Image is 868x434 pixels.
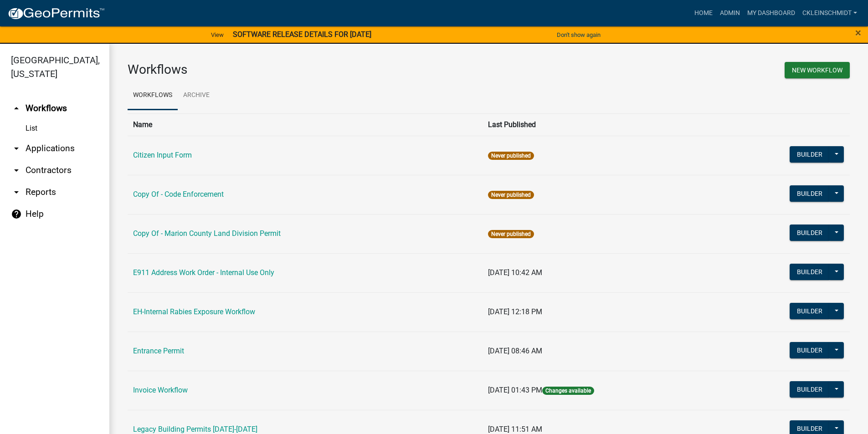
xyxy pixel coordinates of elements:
[488,347,542,355] span: [DATE] 08:46 AM
[790,342,830,358] button: Builder
[133,268,274,277] a: E911 Address Work Order - Internal Use Only
[790,303,830,319] button: Builder
[133,386,188,394] a: Invoice Workflow
[11,103,22,114] i: arrow_drop_up
[128,81,178,110] a: Workflows
[799,5,861,22] a: ckleinschmidt
[790,185,830,202] button: Builder
[716,5,744,22] a: Admin
[744,5,799,22] a: My Dashboard
[488,386,542,394] span: [DATE] 01:43 PM
[133,190,224,199] a: Copy Of - Code Enforcement
[207,27,227,42] a: View
[128,113,483,136] th: Name
[128,62,482,77] h3: Workflows
[790,146,830,163] button: Builder
[855,27,861,38] button: Close
[133,347,184,355] a: Entrance Permit
[790,381,830,398] button: Builder
[483,113,717,136] th: Last Published
[11,165,22,176] i: arrow_drop_down
[785,62,850,78] button: New Workflow
[488,425,542,434] span: [DATE] 11:51 AM
[11,143,22,154] i: arrow_drop_down
[488,152,534,160] span: Never published
[542,387,594,395] span: Changes available
[178,81,215,110] a: Archive
[691,5,716,22] a: Home
[553,27,604,42] button: Don't show again
[11,209,22,220] i: help
[133,229,281,238] a: Copy Of - Marion County Land Division Permit
[133,307,255,316] a: EH-Internal Rabies Exposure Workflow
[488,230,534,238] span: Never published
[233,30,371,39] strong: SOFTWARE RELEASE DETAILS FOR [DATE]
[855,26,861,39] span: ×
[488,191,534,199] span: Never published
[11,187,22,198] i: arrow_drop_down
[133,425,257,434] a: Legacy Building Permits [DATE]-[DATE]
[488,268,542,277] span: [DATE] 10:42 AM
[790,264,830,280] button: Builder
[790,225,830,241] button: Builder
[133,151,192,159] a: Citizen Input Form
[488,307,542,316] span: [DATE] 12:18 PM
